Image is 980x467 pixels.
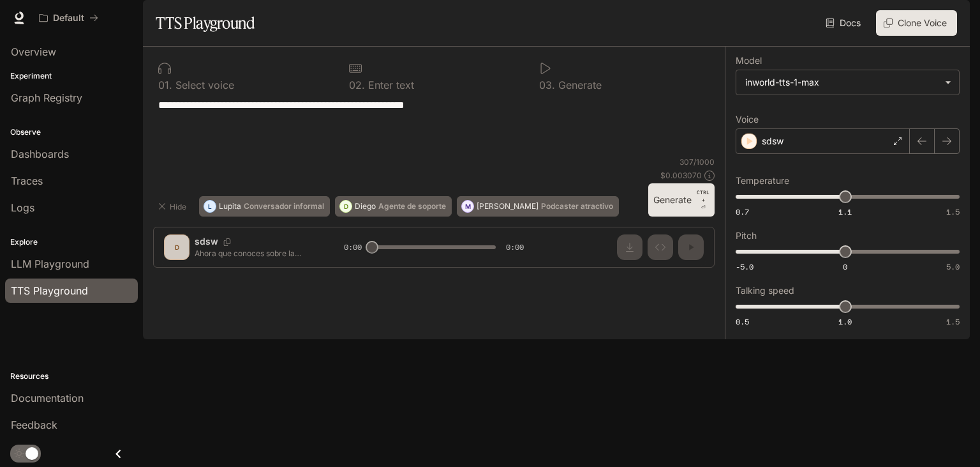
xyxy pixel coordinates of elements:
[736,56,762,65] p: Model
[349,80,365,90] p: 0 2 .
[355,203,376,210] p: Diego
[762,135,783,148] p: sdsw
[204,196,216,217] div: L
[679,157,715,167] p: 307 / 1000
[378,203,446,210] p: Agente de soporte
[335,196,452,217] button: DDiegoAgente de soporte
[843,261,847,272] span: 0
[365,80,414,90] p: Enter text
[946,206,960,217] span: 1.5
[736,115,759,124] p: Voice
[838,316,852,327] span: 1.0
[823,10,866,36] a: Docs
[736,316,749,327] span: 0.5
[946,316,960,327] span: 1.5
[244,203,324,210] p: Conversador informal
[153,196,194,217] button: Hide
[736,231,757,240] p: Pitch
[462,196,473,217] div: M
[736,70,959,95] div: inworld-tts-1-max
[838,206,852,217] span: 1.1
[697,188,709,211] p: ⏎
[477,203,538,210] p: [PERSON_NAME]
[541,203,613,210] p: Podcaster atractivo
[33,5,104,31] button: All workspaces
[457,196,619,217] button: M[PERSON_NAME]Podcaster atractivo
[219,203,241,210] p: Lupita
[340,196,352,217] div: D
[876,10,957,36] button: Clone Voice
[745,76,939,89] div: inworld-tts-1-max
[736,261,754,272] span: -5.0
[736,206,749,217] span: 0.7
[555,80,602,90] p: Generate
[199,196,330,217] button: LLupitaConversador informal
[172,80,234,90] p: Select voice
[736,176,789,185] p: Temperature
[158,80,172,90] p: 0 1 .
[156,10,255,36] h1: TTS Playground
[53,13,84,24] p: Default
[697,188,709,204] p: CTRL +
[736,286,794,295] p: Talking speed
[946,261,960,272] span: 5.0
[539,80,555,90] p: 0 3 .
[648,183,715,217] button: GenerateCTRL +⏎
